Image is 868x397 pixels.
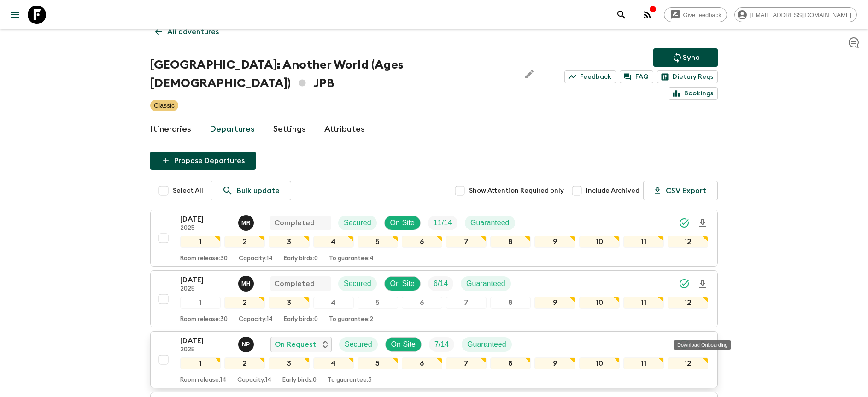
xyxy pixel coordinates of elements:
[180,297,221,309] div: 1
[180,225,231,232] p: 2025
[324,118,365,140] a: Attributes
[384,216,421,230] div: On Site
[273,118,306,140] a: Settings
[697,218,708,229] svg: Download Onboarding
[150,23,224,41] a: All adventures
[238,218,256,225] span: Mamico Reich
[6,6,24,24] button: menu
[180,316,228,323] p: Room release: 30
[402,297,442,309] div: 6
[269,297,309,309] div: 3
[173,186,203,195] span: Select All
[490,236,531,248] div: 8
[466,278,505,289] p: Guaranteed
[275,339,316,350] p: On Request
[313,357,354,369] div: 4
[434,217,452,228] p: 11 / 14
[329,255,374,263] p: To guarantee: 4
[534,236,575,248] div: 9
[446,357,487,369] div: 7
[534,357,575,369] div: 9
[358,357,398,369] div: 5
[224,236,265,248] div: 2
[446,236,487,248] div: 7
[579,297,620,309] div: 10
[391,339,416,350] p: On Site
[490,297,531,309] div: 8
[402,236,442,248] div: 6
[180,236,221,248] div: 1
[429,337,454,352] div: Trip Fill
[180,274,231,286] p: [DATE]
[224,297,265,309] div: 2
[180,286,231,293] p: 2025
[344,278,371,289] p: Secured
[470,217,510,228] p: Guaranteed
[390,278,415,289] p: On Site
[469,186,564,195] span: Show Attention Required only
[313,297,354,309] div: 4
[339,337,378,352] div: Secured
[224,357,265,369] div: 2
[623,357,664,369] div: 11
[643,181,718,200] button: CSV Export
[150,152,256,170] button: Propose Departures
[520,56,539,93] button: Edit Adventure Title
[668,297,708,309] div: 12
[657,70,718,83] a: Dietary Reqs
[623,236,664,248] div: 11
[150,270,718,327] button: [DATE]2025Mayumi HosokawaCompletedSecuredOn SiteTrip FillGuaranteed123456789101112Room release:30...
[239,255,273,263] p: Capacity: 14
[211,181,291,200] a: Bulk update
[534,297,575,309] div: 9
[274,217,315,228] p: Completed
[734,7,857,22] div: [EMAIL_ADDRESS][DOMAIN_NAME]
[269,357,309,369] div: 3
[564,70,616,83] a: Feedback
[180,255,228,263] p: Room release: 30
[328,377,372,384] p: To guarantee: 3
[238,279,256,286] span: Mayumi Hosokawa
[180,346,231,354] p: 2025
[210,118,255,140] a: Departures
[284,316,318,323] p: Early birds: 0
[446,297,487,309] div: 7
[579,357,620,369] div: 10
[269,236,309,248] div: 3
[620,70,653,83] a: FAQ
[664,7,727,22] a: Give feedback
[612,6,631,24] button: search adventures
[329,316,373,323] p: To guarantee: 2
[150,331,718,388] button: [DATE]2025Naoko PogedeOn RequestSecuredOn SiteTrip FillGuaranteed123456789101112Room release:14Ca...
[150,118,191,140] a: Itineraries
[683,52,699,63] p: Sync
[384,276,421,291] div: On Site
[345,339,372,350] p: Secured
[390,217,415,228] p: On Site
[154,101,175,110] p: Classic
[434,339,449,350] p: 7 / 14
[358,236,398,248] div: 5
[358,297,398,309] div: 5
[282,377,317,384] p: Early birds: 0
[385,337,422,352] div: On Site
[434,278,448,289] p: 6 / 14
[586,186,639,195] span: Include Archived
[237,377,271,384] p: Capacity: 14
[238,339,256,347] span: Naoko Pogede
[579,236,620,248] div: 10
[338,276,377,291] div: Secured
[490,357,531,369] div: 8
[338,216,377,230] div: Secured
[238,337,256,352] button: NP
[150,56,513,93] h1: [GEOGRAPHIC_DATA]: Another World (Ages [DEMOGRAPHIC_DATA]) JPB
[180,214,231,225] p: [DATE]
[674,340,731,350] div: Download Onboarding
[180,357,221,369] div: 1
[237,185,280,196] p: Bulk update
[167,26,219,37] p: All adventures
[653,48,718,67] button: Sync adventure departures to the booking engine
[180,377,226,384] p: Room release: 14
[669,87,718,100] a: Bookings
[344,217,371,228] p: Secured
